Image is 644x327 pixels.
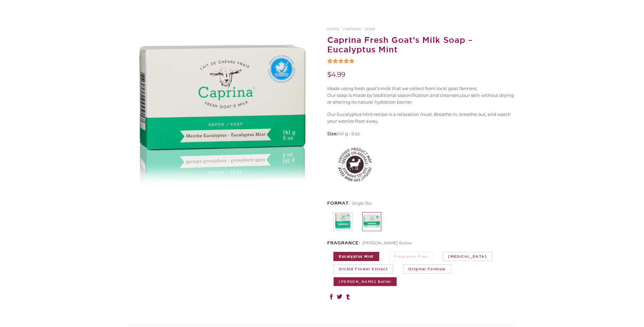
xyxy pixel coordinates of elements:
span: : [359,240,361,245]
a: [PERSON_NAME] Butter [333,277,397,286]
a: Caprina Fresh Goat's Milk Soap (3 Pack) - Eucalyptus Mint [333,212,352,231]
p: 141 g • 5 oz [327,130,516,137]
a: Original Formula [403,264,451,274]
a: Rated 5.00 out of 5 [327,58,516,64]
span: Eucalyptus Mint [333,252,379,261]
img: goat milk soap eucalyptus mint [363,212,381,231]
span: Single Bar [352,201,372,206]
a: Fragrance Free [389,252,433,261]
h1: Caprina Fresh Goat’s Milk Soap – Eucalyptus Mint [327,35,516,54]
div: Rated 5.00 out of 5 [327,58,355,64]
p: Made using fresh goat’s milk that we collect from local goat farmers. Our soap is made by traditi... [327,85,516,105]
bdi: 4.99 [327,70,345,79]
span: [PERSON_NAME] Butter [362,240,412,245]
p: Our Eucalyptus Mint recipe is a relaxation must. Breathe in, breathe out, and watch your worries ... [327,111,516,124]
span: Rated out of 5 based on customer rating [327,58,355,66]
span: $ [327,71,331,78]
a: Orchid Flower Extract [333,264,393,274]
span: / [341,25,342,32]
a: Share on Twitter [337,294,342,300]
span: : [349,201,350,205]
strong: Size: [327,131,337,136]
a: Share on Tumblr [345,294,351,300]
img: goat milk soap eucalyptus mint [129,22,317,211]
strong: Format [327,201,349,205]
a: Soap [365,26,375,32]
a: [MEDICAL_DATA] [443,252,492,261]
span: 1 [327,58,331,66]
a: Home [327,26,340,32]
a: Caprina [343,26,361,32]
strong: Fragrance [327,240,359,245]
a: Share on Facebook [329,294,334,300]
img: goat milk bar soap eucalyptus mint [334,212,352,231]
span: / [362,25,364,32]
